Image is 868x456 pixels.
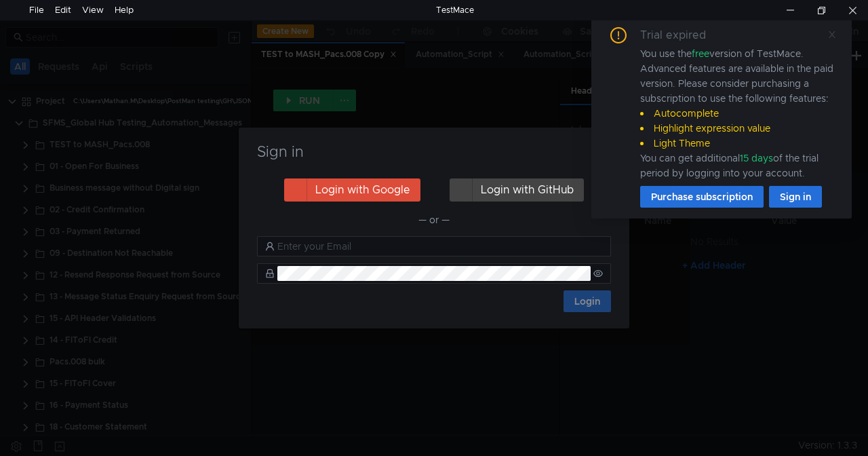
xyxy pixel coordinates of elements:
li: Autocomplete [640,106,835,121]
button: Sign in [769,186,822,208]
div: You can get additional of the trial period by logging into your account. [640,151,835,180]
button: Login with GitHub [450,178,584,202]
li: Highlight expression value [640,121,835,136]
button: Purchase subscription [640,186,764,208]
h3: Sign in [255,144,613,160]
div: — or — [257,212,611,228]
input: Enter your Email [277,239,603,254]
li: Light Theme [640,136,835,151]
span: 15 days [740,152,773,164]
button: Login with Google [284,178,420,202]
div: You use the version of TestMace. Advanced features are available in the paid version. Please cons... [640,46,835,180]
div: Trial expired [640,27,722,43]
span: free [692,47,709,60]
